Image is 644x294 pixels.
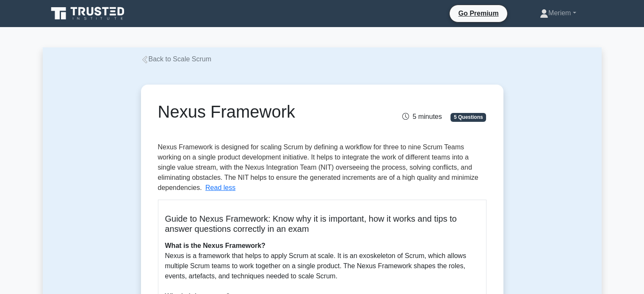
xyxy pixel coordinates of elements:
[520,5,596,22] a: Meriem
[451,113,486,121] span: 5 Questions
[165,214,479,234] h5: Guide to Nexus Framework: Know why it is important, how it works and tips to answer questions cor...
[165,242,265,249] b: What is the Nexus Framework?
[205,183,235,193] button: Read less
[402,113,442,120] span: 5 minutes
[141,55,212,63] a: Back to Scale Scrum
[453,8,503,19] a: Go Premium
[158,143,478,191] span: Nexus Framework is designed for scaling Scrum by defining a workflow for three to nine Scrum Team...
[158,102,373,122] h1: Nexus Framework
